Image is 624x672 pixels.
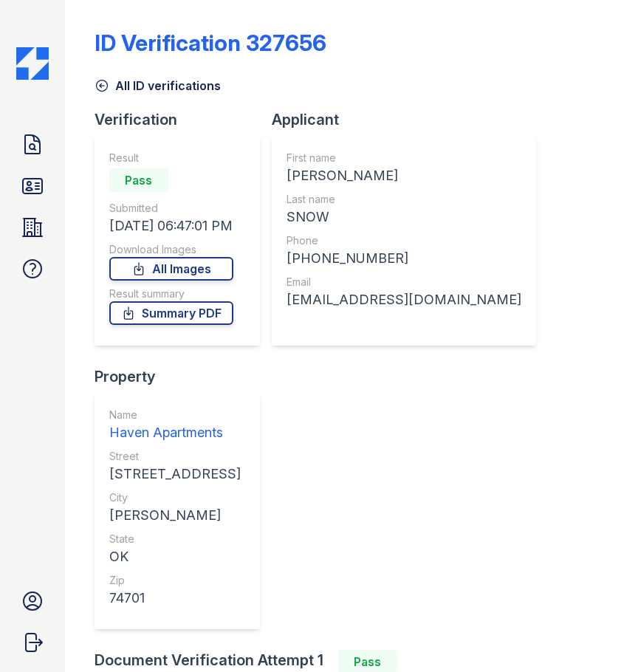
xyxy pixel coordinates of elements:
div: Email [287,275,521,289]
div: [PHONE_NUMBER] [287,248,521,269]
div: Last name [287,192,521,207]
div: Result summary [109,287,233,301]
div: Phone [287,233,521,248]
div: 74701 [109,588,241,608]
div: [PERSON_NAME] [109,505,241,526]
a: Summary PDF [109,301,233,325]
div: Applicant [272,109,548,130]
a: All Images [109,257,233,281]
div: Download Images [109,242,233,257]
div: City [109,490,241,505]
div: Haven Apartments [109,422,241,443]
div: [EMAIL_ADDRESS][DOMAIN_NAME] [287,289,521,310]
div: Street [109,449,241,464]
img: CE_Icon_Blue-c292c112584629df590d857e76928e9f676e5b41ef8f769ba2f05ee15b207248.png [16,47,49,80]
div: [DATE] 06:47:01 PM [109,216,233,236]
div: Verification [95,109,272,130]
div: SNOW [287,207,521,227]
a: All ID verifications [95,77,221,95]
div: Pass [109,168,168,192]
div: First name [287,151,521,165]
div: Zip [109,573,241,588]
div: OK [109,546,241,567]
div: State [109,532,241,546]
div: Submitted [109,201,233,216]
div: [STREET_ADDRESS] [109,464,241,484]
div: Property [95,366,272,387]
div: [PERSON_NAME] [287,165,521,186]
a: Name Haven Apartments [109,408,241,443]
div: ID Verification 327656 [95,30,326,56]
div: Result [109,151,233,165]
div: Name [109,408,241,422]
